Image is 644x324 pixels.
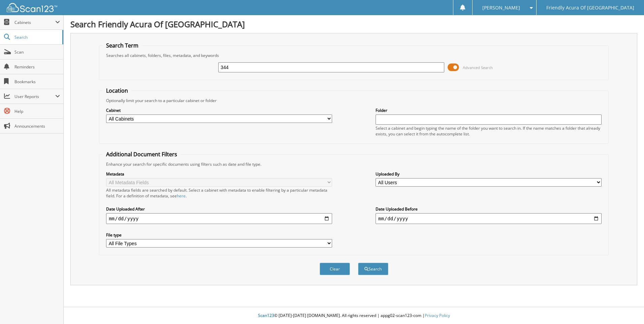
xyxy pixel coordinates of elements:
[103,98,605,103] div: Optionally limit your search to a particular cabinet or folder
[463,65,493,70] span: Advanced Search
[425,313,450,318] a: Privacy Policy
[376,213,602,224] input: end
[320,263,350,275] button: Clear
[103,53,605,58] div: Searches all cabinets, folders, files, metadata, and keywords
[610,292,644,324] iframe: Chat Widget
[376,171,602,177] label: Uploaded By
[103,161,605,167] div: Enhance your search for specific documents using filters such as date and file type.
[546,6,634,10] span: Friendly Acura Of [GEOGRAPHIC_DATA]
[103,42,142,49] legend: Search Term
[103,87,131,94] legend: Location
[103,151,181,158] legend: Additional Document Filters
[14,20,55,25] span: Cabinets
[106,187,332,199] div: All metadata fields are searched by default. Select a cabinet with metadata to enable filtering b...
[14,94,55,99] span: User Reports
[258,313,274,318] span: Scan123
[482,6,520,10] span: [PERSON_NAME]
[106,232,332,238] label: File type
[376,125,602,137] div: Select a cabinet and begin typing the name of the folder you want to search in. If the name match...
[64,307,644,324] div: © [DATE]-[DATE] [DOMAIN_NAME]. All rights reserved | appg02-scan123-com |
[106,171,332,177] label: Metadata
[376,107,602,113] label: Folder
[14,123,60,129] span: Announcements
[14,64,60,70] span: Reminders
[14,49,60,55] span: Scan
[14,34,59,40] span: Search
[376,206,602,212] label: Date Uploaded Before
[358,263,388,275] button: Search
[14,79,60,85] span: Bookmarks
[7,3,57,12] img: scan123-logo-white.svg
[106,107,332,113] label: Cabinet
[106,213,332,224] input: start
[106,206,332,212] label: Date Uploaded After
[14,108,60,114] span: Help
[177,193,186,199] a: here
[70,19,637,30] h1: Search Friendly Acura Of [GEOGRAPHIC_DATA]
